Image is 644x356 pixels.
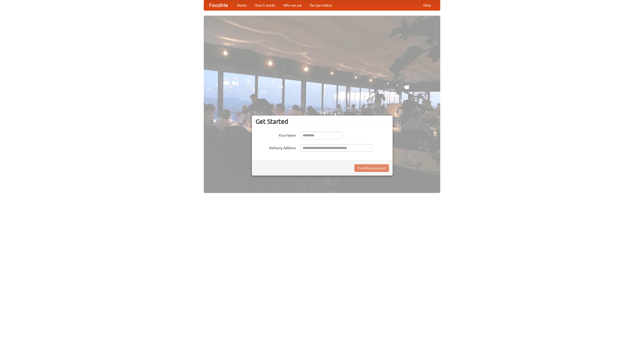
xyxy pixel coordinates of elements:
label: Your Name [256,132,296,138]
a: Who we are [279,0,306,10]
a: Help [419,0,435,10]
button: Find Restaurants! [354,164,389,172]
a: Home [233,0,251,10]
a: Recipe videos [306,0,336,10]
a: How it works [251,0,279,10]
label: Delivery Address [256,144,296,150]
a: FoodMe [204,0,233,10]
h3: Get Started [256,118,389,125]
